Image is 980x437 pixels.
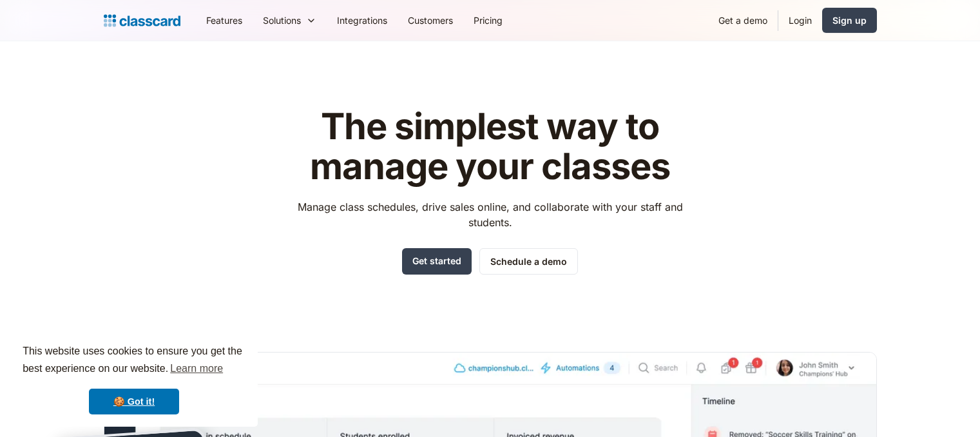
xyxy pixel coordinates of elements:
[285,107,695,186] h1: The simplest way to manage your classes
[708,6,778,35] a: Get a demo
[168,359,225,378] a: learn more about cookies
[327,6,398,35] a: Integrations
[402,248,472,275] a: Get started
[253,6,327,35] div: Solutions
[23,344,245,378] span: This website uses cookies to ensure you get the best experience on our website.
[463,6,513,35] a: Pricing
[398,6,463,35] a: Customers
[822,8,877,33] a: Sign up
[479,248,578,275] a: Schedule a demo
[285,199,695,230] p: Manage class schedules, drive sales online, and collaborate with your staff and students.
[263,14,301,27] div: Solutions
[10,331,258,427] div: cookieconsent
[104,12,180,30] a: home
[832,14,867,27] div: Sign up
[89,389,179,414] a: dismiss cookie message
[778,6,822,35] a: Login
[196,6,253,35] a: Features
